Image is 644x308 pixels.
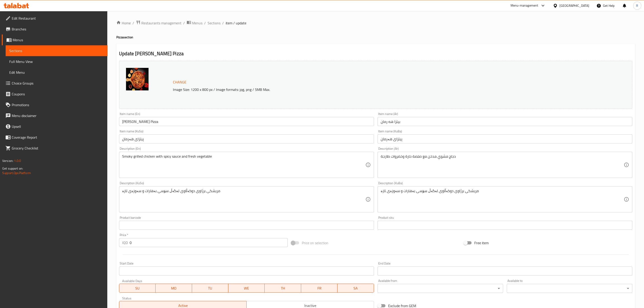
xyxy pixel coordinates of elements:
a: Coupons [2,89,108,99]
textarea: دجاج مشوي مدخن مع صلصة حارة وخضروات طازجة [381,154,624,176]
a: Coverage Report [2,132,108,143]
span: Choice Groups [12,80,104,86]
a: Restaurants management [136,20,181,26]
textarea: Smoky grilled chicken with spicy sauce and fresh vegetable [122,154,365,176]
a: Menus [187,20,202,26]
span: item / update [226,20,246,26]
button: SU [119,284,156,293]
span: FR [303,285,336,292]
a: Full Menu View [6,56,108,67]
span: Branches [12,26,104,32]
a: Promotions [2,99,108,110]
span: Edit Menu [9,70,104,75]
li: / [204,20,206,26]
span: Menus [13,37,104,43]
span: Coupons [12,91,104,97]
a: Support.OpsPlatform [2,170,31,176]
a: Branches [2,24,108,34]
div: ​ [378,284,503,293]
button: Change [171,78,188,87]
span: Price on selection [302,240,328,246]
a: Edit Menu [6,67,108,78]
input: Please enter price [130,238,288,247]
button: FR [301,284,337,293]
li: / [133,20,134,26]
p: IQD [122,240,128,245]
button: WE [228,284,265,293]
a: Grocery Checklist [2,143,108,154]
span: Free item [474,240,489,246]
span: Version: [2,158,13,164]
a: Sections [6,45,108,56]
div: [GEOGRAPHIC_DATA] [559,3,589,8]
span: Grocery Checklist [12,145,104,151]
textarea: مریشکی برژاوی دوکەڵاوی لەگەڵ سۆسی بەهارات و سەوزەی تازە [122,189,365,210]
button: SA [337,284,374,293]
span: WE [230,285,263,292]
span: Coverage Report [12,135,104,140]
input: Enter name En [119,117,374,126]
a: Sections [208,20,220,26]
a: Home [116,20,131,26]
span: R [636,3,638,8]
span: TH [266,285,299,292]
a: Menu disclaimer [2,110,108,121]
span: MO [157,285,190,292]
span: Edit Restaurant [12,16,104,21]
textarea: مریشکی برژاوی دوکەڵاوی لەگەڵ سۆسی بەهارات و سەوزەی تازە [381,189,624,210]
span: SU [121,285,154,292]
span: TU [194,285,227,292]
li: / [222,20,224,26]
a: Upsell [2,121,108,132]
span: Get support on: [2,165,23,171]
span: Promotions [12,102,104,108]
input: Please enter product barcode [119,221,374,230]
img: Harma_Pizza_638904625986062178.jpg [126,68,149,90]
li: / [183,20,185,26]
button: TH [265,284,301,293]
h2: Update [PERSON_NAME] Pizza [119,50,632,57]
div: ​ [507,284,632,293]
a: Edit Restaurant [2,13,108,24]
input: Please enter product sku [378,221,632,230]
input: Enter name Ar [378,117,632,126]
span: Upsell [12,124,104,129]
a: Menus [2,34,108,45]
input: Enter name KuSo [119,134,374,143]
span: Menu disclaimer [12,113,104,118]
div: Menu-management [511,3,538,8]
span: Restaurants management [141,20,181,26]
span: SA [339,285,372,292]
span: Sections [9,48,104,53]
h4: Pizza section [116,35,635,39]
p: Image Size: 1200 x 800 px / Image formats: jpg, png / 5MB Max. [171,87,545,92]
span: Change [173,79,186,85]
input: Enter name KuBa [378,134,632,143]
span: 1.0.0 [14,158,21,164]
button: MO [156,284,192,293]
button: TU [192,284,228,293]
a: Choice Groups [2,78,108,89]
span: Full Menu View [9,59,104,64]
span: Menus [192,20,202,26]
nav: breadcrumb [116,20,635,26]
